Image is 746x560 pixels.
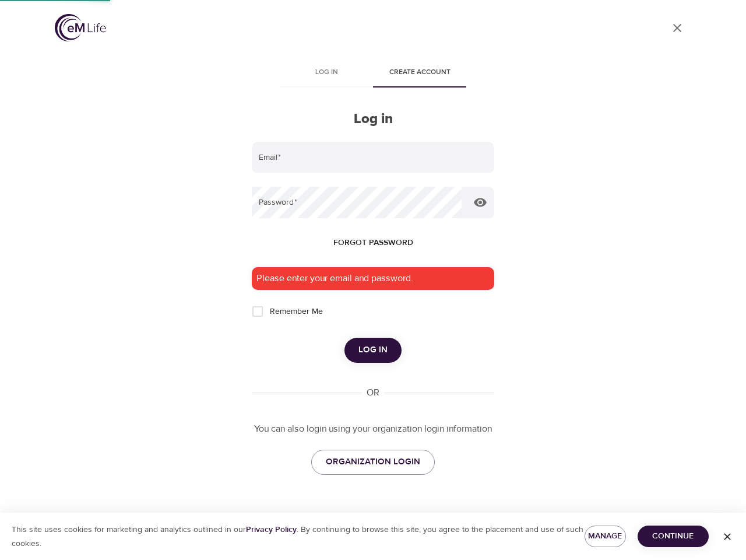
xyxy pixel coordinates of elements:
[252,267,494,290] div: Please enter your email and password.
[380,66,459,79] span: Create account
[55,14,106,41] img: logo
[252,60,494,87] div: disabled tabs example
[252,111,494,128] h2: Log in
[344,338,402,362] button: Log in
[246,524,297,535] a: Privacy Policy
[594,529,617,544] span: Manage
[333,236,413,250] span: Forgot password
[287,66,366,79] span: Log in
[358,342,388,358] span: Log in
[326,454,420,470] span: ORGANIZATION LOGIN
[663,14,691,42] a: close
[270,306,323,318] span: Remember Me
[362,386,384,400] div: OR
[329,232,418,254] button: Forgot password
[585,526,626,547] button: Manage
[311,450,435,474] a: ORGANIZATION LOGIN
[638,526,709,547] button: Continue
[647,529,699,544] span: Continue
[252,422,494,436] p: You can also login using your organization login information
